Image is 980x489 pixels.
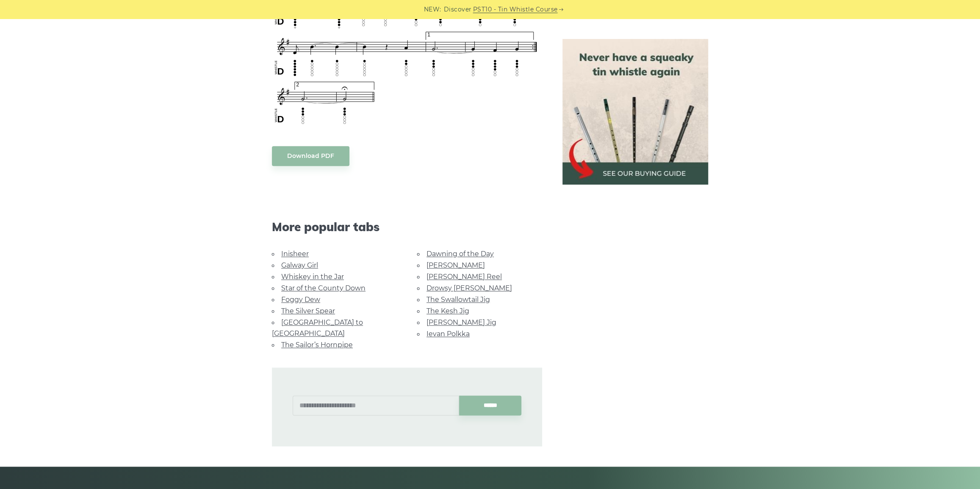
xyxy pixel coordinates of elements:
[281,250,309,258] a: Inisheer
[426,330,470,338] a: Ievan Polkka
[426,318,496,326] a: [PERSON_NAME] Jig
[272,146,349,166] a: Download PDF
[424,5,441,14] span: NEW:
[281,273,344,281] a: Whiskey in the Jar
[426,307,469,315] a: The Kesh Jig
[426,261,485,269] a: [PERSON_NAME]
[281,261,318,269] a: Galway Girl
[281,296,320,304] a: Foggy Dew
[426,296,490,304] a: The Swallowtail Jig
[426,284,512,292] a: Drowsy [PERSON_NAME]
[272,318,363,337] a: [GEOGRAPHIC_DATA] to [GEOGRAPHIC_DATA]
[562,39,708,185] img: tin whistle buying guide
[426,273,502,281] a: [PERSON_NAME] Reel
[281,284,365,292] a: Star of the County Down
[281,307,335,315] a: The Silver Spear
[281,341,353,349] a: The Sailor’s Hornpipe
[426,250,494,258] a: Dawning of the Day
[473,5,558,14] a: PST10 - Tin Whistle Course
[444,5,472,14] span: Discover
[272,220,542,234] span: More popular tabs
